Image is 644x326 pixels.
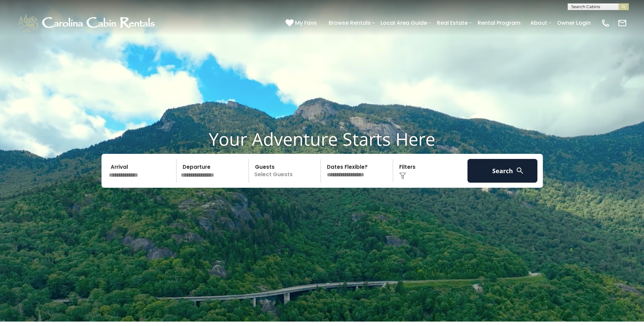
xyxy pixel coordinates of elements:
[467,159,538,183] button: Search
[377,17,430,29] a: Local Area Guide
[516,166,524,175] img: search-regular-white.png
[251,159,321,183] p: Select Guests
[399,172,406,179] img: filter--v1.png
[286,19,318,27] a: My Favs
[601,18,610,28] img: phone-regular-white.png
[527,17,551,29] a: About
[474,17,524,29] a: Rental Program
[554,17,594,29] a: Owner Login
[434,17,471,29] a: Real Estate
[325,17,374,29] a: Browse Rentals
[618,18,627,28] img: mail-regular-white.png
[17,13,158,33] img: White-1-1-2.png
[5,128,639,149] h1: Your Adventure Starts Here
[295,19,317,27] span: My Favs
